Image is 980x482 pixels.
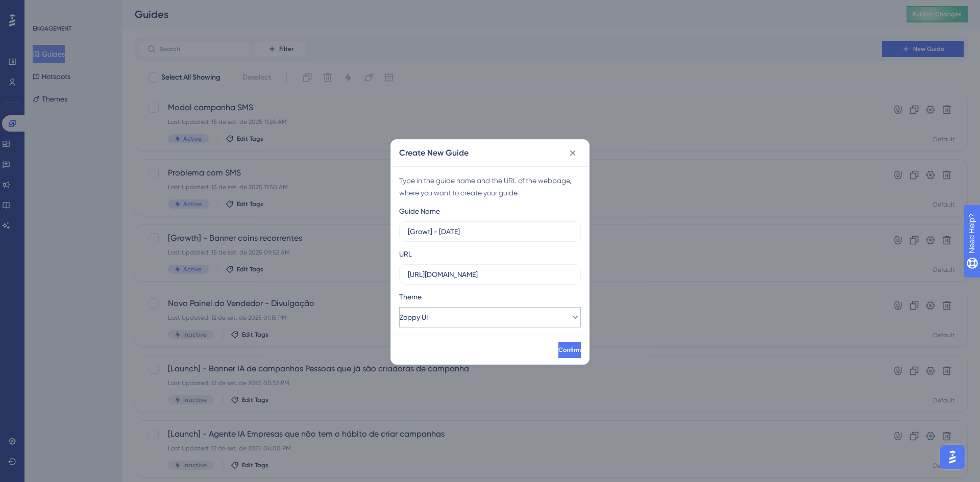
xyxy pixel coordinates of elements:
[399,174,581,199] div: Type in the guide name and the URL of the webpage, where you want to create your guide.
[399,205,440,217] div: Guide Name
[408,226,572,237] input: How to Create
[399,147,469,159] h2: Create New Guide
[408,269,572,280] input: https://www.example.com
[24,3,64,15] span: Need Help?
[399,248,412,260] div: URL
[400,311,428,323] span: Zoppy UI
[558,346,581,354] span: Confirm
[937,442,968,472] iframe: UserGuiding AI Assistant Launcher
[399,291,422,303] span: Theme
